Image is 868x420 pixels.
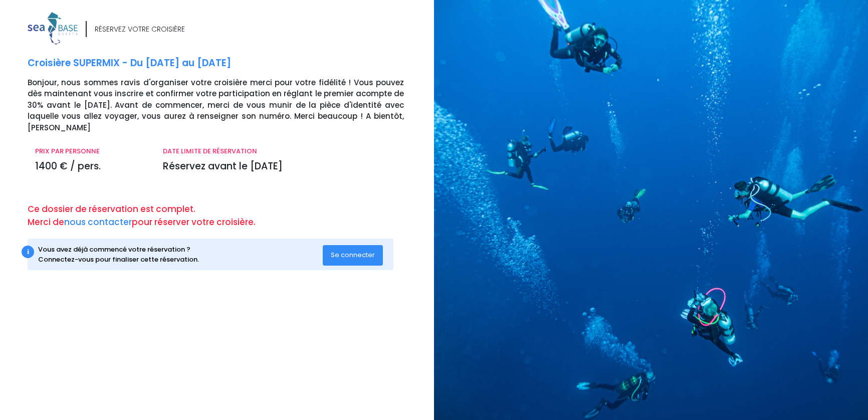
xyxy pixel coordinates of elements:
p: Ce dossier de réservation est complet. Merci de pour réserver votre croisière. [28,203,426,229]
a: nous contacter [64,216,132,228]
div: Vous avez déjà commencé votre réservation ? Connectez-vous pour finaliser cette réservation. [38,245,323,264]
p: DATE LIMITE DE RÉSERVATION [163,146,404,156]
span: Se connecter [331,250,375,260]
p: 1400 € / pers. [35,159,148,174]
img: logo_color1.png [28,12,78,45]
button: Se connecter [323,245,383,265]
p: Bonjour, nous sommes ravis d'organiser votre croisière merci pour votre fidélité ! Vous pouvez dè... [28,77,426,134]
div: i [22,246,34,258]
div: RÉSERVEZ VOTRE CROISIÈRE [95,24,185,35]
p: Réservez avant le [DATE] [163,159,404,174]
p: PRIX PAR PERSONNE [35,146,148,156]
a: Se connecter [323,251,383,259]
p: Croisière SUPERMIX - Du [DATE] au [DATE] [28,56,426,71]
